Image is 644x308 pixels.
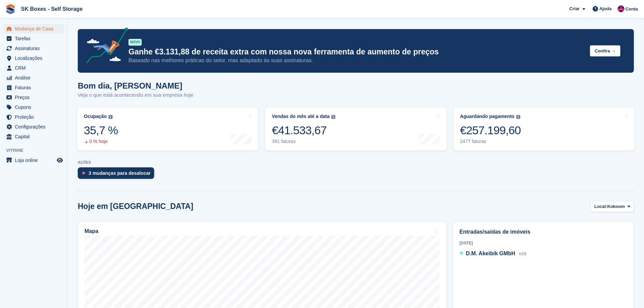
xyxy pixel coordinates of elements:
div: 2477 faturas [460,139,521,144]
button: Local: Kokoom [591,201,634,212]
p: Ganhe €3.131,88 de receita extra com nossa nova ferramenta de aumento de preços [128,47,585,57]
a: menu [3,132,64,141]
span: Ajuda [599,5,612,12]
button: Confira → [590,45,620,56]
span: Faturas [15,83,55,92]
a: menu [3,53,64,63]
img: price-adjustments-announcement-icon-8257ccfd72463d97f412b2fc003d46551f7dbcb40ab6d574587a9cd5c0d94... [81,27,128,66]
h2: Mapa [85,228,98,234]
span: Mudança de Casa [15,24,55,33]
p: Baseado nas melhores práticas do setor, mas adaptado às suas assinaturas. [128,57,585,64]
p: AÇÕES [78,160,634,165]
span: Conta [625,6,638,13]
div: €257.199,60 [460,123,521,137]
a: menu [3,73,64,82]
div: [DATE] [459,240,627,246]
span: Cupons [15,102,55,112]
div: NOVO [128,39,142,46]
a: menu [3,44,64,53]
span: Proteção [15,112,55,122]
a: menu [3,34,64,43]
a: D.M. Akeibik GMbH K09 [459,250,526,258]
a: menu [3,122,64,132]
a: Loja de pré-visualização [56,156,64,164]
span: Preços [15,93,55,102]
span: Criar [569,5,579,12]
span: D.M. Akeibik GMbH [466,251,515,256]
a: menu [3,156,64,165]
h1: Bom dia, [PERSON_NAME] [78,81,193,90]
span: Capital [15,132,55,141]
div: Ocupação [84,114,107,119]
a: Aguardando pagamento €257.199,60 2477 faturas [453,108,635,150]
img: stora-icon-8386f47178a22dfd0bd8f6a31ec36ba5ce8667c1dd55bd0f319d3a0aa187defe.svg [5,4,16,14]
div: 0 % hoje [84,139,118,144]
div: €41.533,67 [272,123,335,137]
img: icon-info-grey-7440780725fd019a000dd9b08b2336e03edf1995a4989e88bcd33f0948082b44.svg [331,115,335,119]
span: CRM [15,63,55,73]
span: Vitrine [6,147,67,154]
img: icon-info-grey-7440780725fd019a000dd9b08b2336e03edf1995a4989e88bcd33f0948082b44.svg [109,115,113,119]
a: menu [3,102,64,112]
div: 391 faturas [272,139,335,144]
a: menu [3,93,64,102]
div: Vendas do mês até a data [272,114,329,119]
h2: Entradas/saídas de imóveis [459,228,627,236]
a: Ocupação 35,7 % 0 % hoje [77,108,258,150]
a: menu [3,63,64,73]
span: Tarefas [15,34,55,43]
h2: Hoje em [GEOGRAPHIC_DATA] [78,202,193,211]
div: 35,7 % [84,123,118,137]
a: menu [3,112,64,122]
p: Veja o que está acontecendo em sua empresa hoje [78,91,193,99]
span: Configurações [15,122,55,132]
span: Loja online [15,156,55,165]
span: K09 [519,252,526,256]
a: Vendas do mês até a data €41.533,67 391 faturas [265,108,446,150]
span: Análise [15,73,55,82]
span: Local: [594,203,607,210]
div: 3 mudanças para desalocar [89,170,151,176]
span: Localizações [15,53,55,63]
a: menu [3,83,64,92]
a: 3 mudanças para desalocar [78,167,158,182]
img: move_outs_to_deallocate_icon-f764333ba52eb49d3ac5e1228854f67142a1ed5810a6f6cc68b1a99e826820c5.svg [82,171,85,175]
img: icon-info-grey-7440780725fd019a000dd9b08b2336e03edf1995a4989e88bcd33f0948082b44.svg [516,115,520,119]
img: Joana Alegria [618,5,624,12]
a: SK Boxes - Self Storage [18,3,85,15]
a: menu [3,24,64,33]
span: Kokoom [607,203,625,210]
div: Aguardando pagamento [460,114,515,119]
span: Assinaturas [15,44,55,53]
